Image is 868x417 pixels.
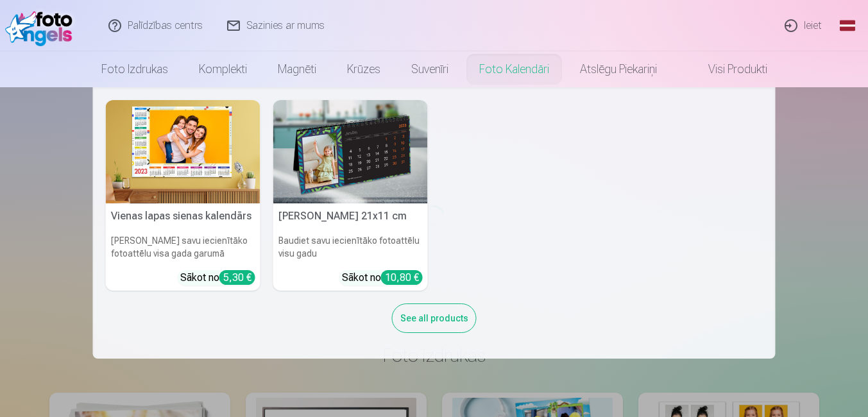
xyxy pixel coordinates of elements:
[106,100,260,291] a: Vienas lapas sienas kalendārsVienas lapas sienas kalendārs[PERSON_NAME] savu iecienītāko fotoattē...
[5,5,79,46] img: /fa1
[342,270,423,285] div: Sākot no
[86,51,183,87] a: Foto izdrukas
[273,100,428,203] img: Galda kalendārs 21x11 cm
[180,270,255,285] div: Sākot no
[262,51,332,87] a: Magnēti
[464,51,565,87] a: Foto kalendāri
[106,229,260,265] h6: [PERSON_NAME] savu iecienītāko fotoattēlu visa gada garumā
[392,303,477,333] div: See all products
[219,270,255,285] div: 5,30 €
[273,203,428,229] h5: [PERSON_NAME] 21x11 cm
[392,311,477,324] a: See all products
[381,270,423,285] div: 10,80 €
[183,51,262,87] a: Komplekti
[106,203,260,229] h5: Vienas lapas sienas kalendārs
[565,51,672,87] a: Atslēgu piekariņi
[332,51,396,87] a: Krūzes
[273,229,428,265] h6: Baudiet savu iecienītāko fotoattēlu visu gadu
[273,100,428,291] a: Galda kalendārs 21x11 cm[PERSON_NAME] 21x11 cmBaudiet savu iecienītāko fotoattēlu visu gaduSākot ...
[106,100,260,203] img: Vienas lapas sienas kalendārs
[672,51,783,87] a: Visi produkti
[396,51,464,87] a: Suvenīri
